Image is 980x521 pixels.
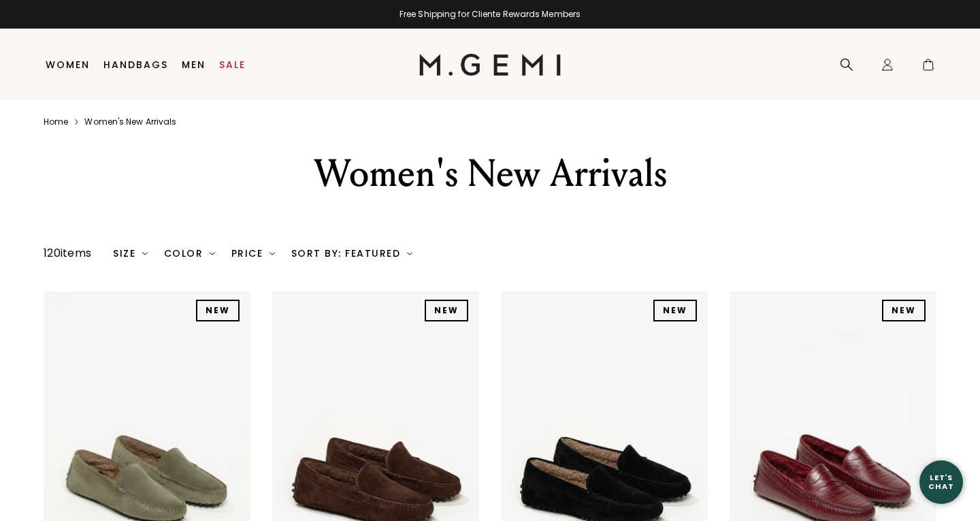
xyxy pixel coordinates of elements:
[103,59,168,70] a: Handbags
[919,473,963,490] div: Let's Chat
[84,116,176,127] a: Women's new arrivals
[46,59,90,70] a: Women
[882,300,926,321] div: NEW
[210,251,215,256] img: chevron-down.svg
[653,300,697,321] div: NEW
[269,251,275,256] img: chevron-down.svg
[164,248,215,259] div: Color
[113,248,148,259] div: Size
[196,300,240,321] div: NEW
[254,149,726,198] div: Women's New Arrivals
[142,251,148,256] img: chevron-down.svg
[291,248,412,259] div: Sort By: Featured
[44,245,91,262] div: 120 items
[219,59,246,70] a: Sale
[182,59,206,70] a: Men
[425,300,468,321] div: NEW
[419,54,561,76] img: M.Gemi
[44,116,68,127] a: Home
[407,251,412,256] img: chevron-down.svg
[231,248,275,259] div: Price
